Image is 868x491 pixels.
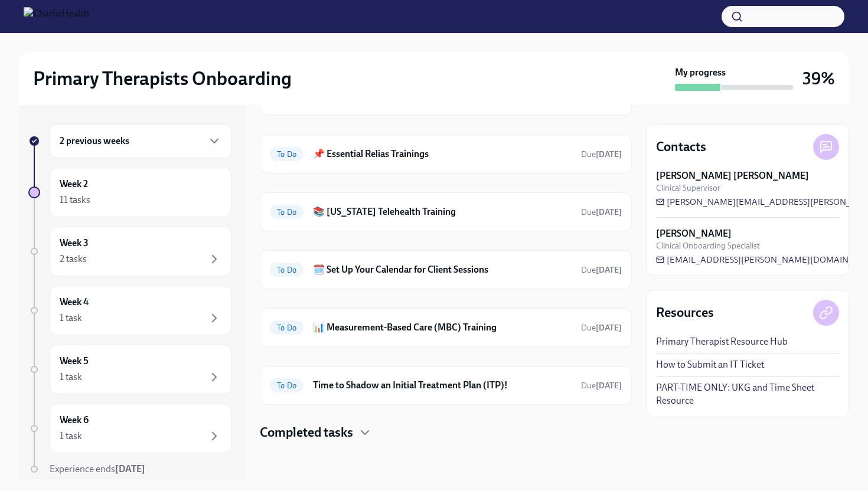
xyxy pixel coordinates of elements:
h6: Time to Shadow an Initial Treatment Plan (ITP)! [313,379,572,392]
h6: Week 3 [60,237,89,250]
div: 2 tasks [60,253,87,266]
span: Due [581,149,622,159]
div: Completed tasks [260,424,632,441]
h6: 2 previous weeks [60,135,129,148]
strong: [DATE] [596,323,622,333]
div: 1 task [60,430,82,443]
span: Due [581,207,622,217]
a: Primary Therapist Resource Hub [656,335,788,348]
strong: My progress [675,66,726,79]
a: PART-TIME ONLY: UKG and Time Sheet Resource [656,381,839,407]
strong: [DATE] [596,265,622,275]
span: August 18th, 2025 09:00 [581,207,622,218]
span: Clinical Onboarding Specialist [656,240,760,251]
h2: Primary Therapists Onboarding [33,67,292,90]
span: Due [581,265,622,275]
span: To Do [270,323,304,332]
strong: [DATE] [596,207,622,217]
strong: [DATE] [115,463,145,474]
a: To Do🗓️ Set Up Your Calendar for Client SessionsDue[DATE] [270,260,622,279]
h4: Resources [656,304,714,322]
h6: 🗓️ Set Up Your Calendar for Client Sessions [313,263,572,276]
a: Week 32 tasks [28,227,231,276]
h6: 📌 Essential Relias Trainings [313,148,572,161]
span: Clinical Supervisor [656,182,720,194]
div: 1 task [60,312,82,325]
strong: [PERSON_NAME] [656,227,732,240]
h6: Week 5 [60,355,89,368]
div: 2 previous weeks [50,124,231,158]
a: To Do📊 Measurement-Based Care (MBC) TrainingDue[DATE] [270,318,622,337]
span: Due [581,381,622,391]
a: To Do📌 Essential Relias TrainingsDue[DATE] [270,145,622,163]
a: Week 51 task [28,345,231,394]
div: 1 task [60,371,82,384]
a: Week 41 task [28,286,231,335]
span: To Do [270,381,304,390]
span: Experience ends [50,463,145,474]
strong: [PERSON_NAME] [PERSON_NAME] [656,169,809,182]
span: To Do [270,208,304,217]
h6: Week 2 [60,178,88,191]
span: August 13th, 2025 09:00 [581,322,622,333]
h6: Week 6 [60,414,89,427]
h6: 📊 Measurement-Based Care (MBC) Training [313,321,572,334]
span: To Do [270,266,304,274]
a: How to Submit an IT Ticket [656,358,764,371]
a: Week 61 task [28,404,231,453]
span: August 16th, 2025 09:00 [581,380,622,391]
div: 11 tasks [60,194,90,207]
a: To DoTime to Shadow an Initial Treatment Plan (ITP)!Due[DATE] [270,376,622,395]
span: August 18th, 2025 09:00 [581,149,622,160]
strong: [DATE] [596,381,622,391]
h4: Contacts [656,138,706,156]
h6: Week 4 [60,296,89,309]
span: Due [581,323,622,333]
h6: 📚 [US_STATE] Telehealth Training [313,205,572,218]
strong: [DATE] [596,149,622,159]
h3: 39% [802,68,835,89]
span: August 13th, 2025 09:00 [581,264,622,276]
img: CharlieHealth [24,7,89,26]
h4: Completed tasks [260,424,353,441]
a: Week 211 tasks [28,168,231,217]
span: To Do [270,150,304,159]
a: To Do📚 [US_STATE] Telehealth TrainingDue[DATE] [270,202,622,221]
